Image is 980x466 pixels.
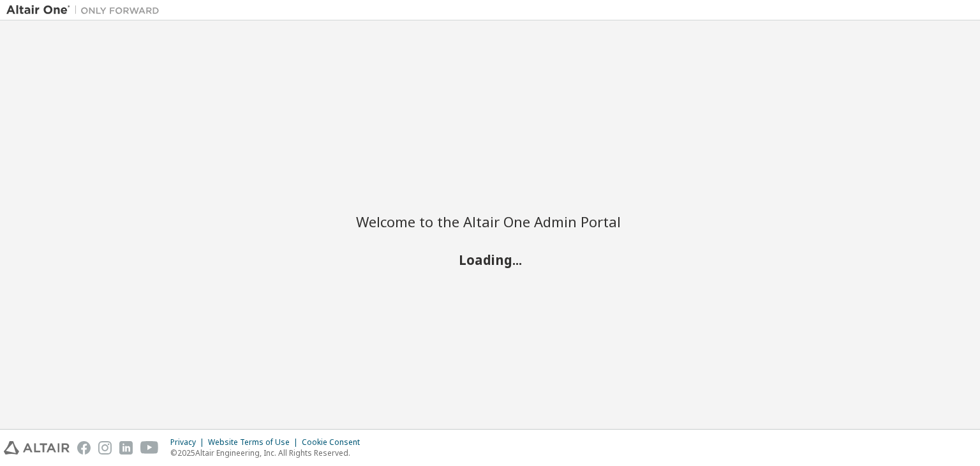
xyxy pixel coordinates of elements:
[170,447,367,458] p: © 2025 Altair Engineering, Inc. All Rights Reserved.
[6,4,166,17] img: Altair One
[170,437,208,447] div: Privacy
[98,441,112,455] img: instagram.svg
[77,441,91,455] img: facebook.svg
[140,441,159,455] img: youtube.svg
[302,437,367,447] div: Cookie Consent
[356,252,624,268] h2: Loading...
[356,213,624,230] h2: Welcome to the Altair One Admin Portal
[4,441,70,455] img: altair_logo.svg
[119,441,133,455] img: linkedin.svg
[208,437,302,447] div: Website Terms of Use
